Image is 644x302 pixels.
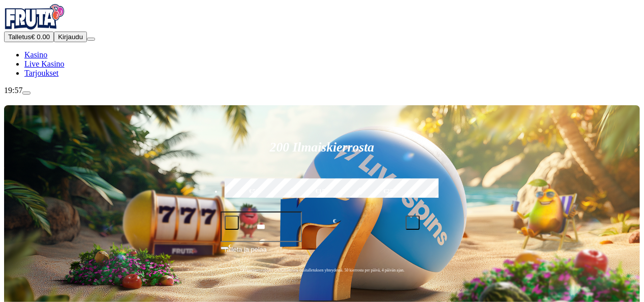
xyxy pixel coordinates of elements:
a: Kasino [24,50,47,59]
nav: Primary [4,4,640,78]
span: Talleta ja pelaa [224,245,267,263]
button: Talleta ja pelaa [221,244,424,263]
span: 19:57 [4,86,22,95]
span: € 0.00 [31,33,50,41]
button: menu [87,38,95,41]
label: €150 [290,177,354,206]
a: Tarjoukset [24,69,58,77]
a: Fruta [4,22,65,31]
a: Live Kasino [24,59,65,68]
img: Fruta [4,4,65,29]
span: Kirjaudu [58,33,83,41]
span: € [229,243,232,249]
button: Kirjaudu [54,32,87,42]
button: plus icon [406,216,420,230]
label: €50 [222,177,287,206]
span: € [333,217,336,226]
span: Talletus [8,33,31,41]
button: minus icon [225,216,239,230]
button: Talletusplus icon€ 0.00 [4,32,54,42]
nav: Main menu [4,50,640,78]
button: live-chat [22,92,30,95]
label: €250 [358,177,422,206]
